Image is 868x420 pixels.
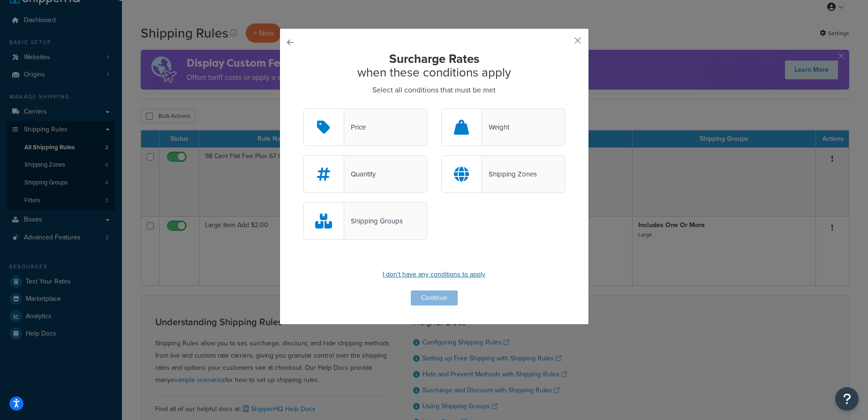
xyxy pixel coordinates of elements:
[344,214,403,228] div: Shipping Groups
[482,121,509,134] div: Weight
[389,50,479,68] strong: Surcharge Rates
[303,268,565,281] p: I don't have any conditions to apply
[344,168,376,181] div: Quantity
[482,168,537,181] div: Shipping Zones
[303,84,565,97] p: Select all conditions that must be met
[835,387,859,411] button: Open Resource Center
[344,121,366,134] div: Price
[303,52,565,79] h2: when these conditions apply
